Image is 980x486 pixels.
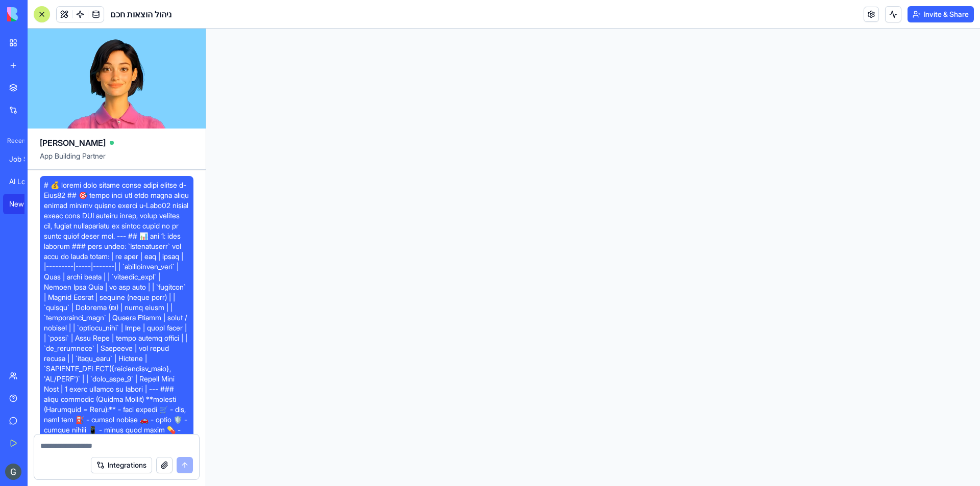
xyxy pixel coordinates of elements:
img: ACg8ocJh8S8KHPE7H5A_ovVCZxxrP21whCCW4hlpnAkGUnwonr4SGg=s96-c [5,464,21,480]
div: New App [9,199,38,209]
img: logo [7,7,70,21]
span: [PERSON_NAME] [40,137,106,149]
button: Integrations [91,457,152,473]
button: Invite & Share [908,6,974,22]
div: Job Scout Pro [9,154,38,164]
span: App Building Partner [40,151,193,169]
span: ניהול הוצאות חכם [110,8,171,20]
div: AI Logo Generator [9,176,38,187]
a: AI Logo Generator [3,171,44,192]
a: New App [3,194,44,214]
span: Recent [3,137,24,145]
a: Job Scout Pro [3,149,44,169]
